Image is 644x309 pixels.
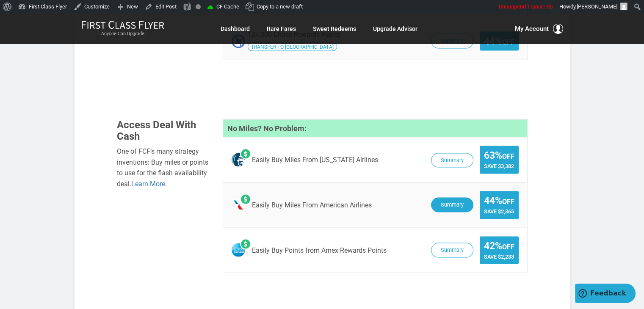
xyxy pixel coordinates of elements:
h3: Access Deal With Cash [117,119,210,141]
a: First Class FlyerAnyone Can Upgrade [81,20,164,37]
button: My Account [515,24,563,34]
a: Dashboard [221,21,250,36]
small: Off [502,38,514,46]
small: Anyone Can Upgrade [81,31,164,37]
a: Learn More [131,179,165,188]
a: Rare Fares [267,21,296,36]
div: One of FCF’s many strategy inventions: Buy miles or points to use for the flash availability deal. . [117,146,210,189]
span: Easily Buy Points from Amex Rewards Points [252,246,387,254]
span: 44% [484,36,514,46]
span: 42% [484,240,514,251]
button: Summary [431,243,473,257]
span: Save $2,365 [484,208,514,214]
span: Unsuspend Transients [499,3,553,10]
span: Easily Buy Miles From American Airlines [252,201,372,209]
span: Easily Buy Miles From [US_STATE] Airlines [252,156,378,163]
a: Upgrade Advisor [373,21,417,36]
span: 44% [484,195,514,206]
span: Transfer your Chase Rewards Points to Iberia [248,42,337,51]
span: My Account [515,24,549,34]
span: [PERSON_NAME] [577,3,617,10]
small: Off [502,152,514,160]
button: Summary [431,153,473,168]
small: Off [502,197,514,205]
button: Summary [431,197,473,212]
img: First Class Flyer [81,20,164,29]
span: Save $3,382 [484,163,514,169]
span: 63% [484,150,514,160]
small: Off [502,243,514,251]
a: Sweet Redeems [313,21,356,36]
h4: No Miles? No Problem: [223,119,527,137]
span: Save $2,233 [484,253,514,259]
iframe: Opens a widget where you can find more information [575,284,636,305]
